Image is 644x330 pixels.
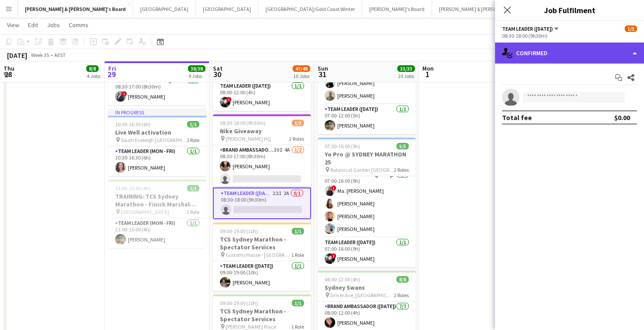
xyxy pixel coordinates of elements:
div: AEST [54,52,66,58]
app-card-role: Team Leader ([DATE])1/108:00-12:00 (4h)![PERSON_NAME] [213,81,311,111]
a: View [4,19,23,31]
span: 8/8 [86,65,99,72]
span: Edit [28,21,38,29]
div: In progress [108,109,206,116]
span: Botanical Garden [GEOGRAPHIC_DATA] [330,167,394,173]
app-card-role: Team Leader ([DATE])1/109:00-19:00 (10h)[PERSON_NAME] [213,261,311,291]
span: View [7,21,19,29]
button: [PERSON_NAME] & [PERSON_NAME]'s Board [18,0,133,18]
span: 1/3 [625,25,637,32]
h3: TRAINING: TCS Sydney Marathon - Finish Marshal Crew [108,192,206,208]
span: Comms [69,21,88,29]
app-job-card: 09:00-19:00 (10h)1/1TCS Sydney Marathon - Spectator Services Customs House - [GEOGRAPHIC_DATA]1 R... [213,223,311,291]
a: Jobs [43,19,64,31]
div: [DATE] [7,51,27,60]
span: 33/33 [397,65,415,72]
app-job-card: In progress10:30-16:30 (6h)1/1Live Well activation South Eveleigh [GEOGRAPHIC_DATA]1 RoleTeam Lea... [108,109,206,176]
h3: TCS Sydney Marathon - Spectator Services [213,307,311,323]
div: 10 Jobs [398,73,414,79]
span: 1 [421,69,434,79]
span: ! [122,91,127,96]
span: 1 Role [187,209,199,215]
app-card-role: Team Leader (Mon - Fri)1/111:00-15:00 (4h)[PERSON_NAME] [108,218,206,248]
span: 2 Roles [394,167,409,173]
span: ! [331,185,336,191]
span: South Eveleigh [GEOGRAPHIC_DATA] [121,137,187,143]
span: 11:00-15:00 (4h) [115,185,151,192]
app-card-role: Team Leader (Mon - Fri)1/110:30-16:30 (6h)[PERSON_NAME] [108,146,206,176]
span: 1/1 [187,121,199,128]
span: Week 35 [29,52,51,58]
span: 30 [212,69,223,79]
app-job-card: 11:00-15:00 (4h)1/1TRAINING: TCS Sydney Marathon - Finish Marshal Crew [GEOGRAPHIC_DATA]1 RoleTea... [108,180,206,248]
span: Fri [108,64,116,72]
app-card-role: Team Leader ([DATE])1/107:00-16:00 (9h)![PERSON_NAME] [318,238,416,267]
span: 08:30-18:00 (9h30m) [220,120,265,126]
span: 1/1 [292,228,304,234]
span: ! [331,253,336,259]
div: Total fee [502,113,532,122]
span: 2 Roles [394,292,409,298]
span: 38/38 [188,65,205,72]
h3: TCS Sydney Marathon - Spectator Services [213,235,311,251]
span: Team Leader (Saturday) [502,25,553,32]
span: [PERSON_NAME] Place [226,323,276,330]
h3: Nike Giveaway [213,127,311,135]
h3: Job Fulfilment [495,4,644,16]
button: [GEOGRAPHIC_DATA] [196,0,258,18]
span: 1/1 [292,300,304,306]
div: 9 Jobs [188,73,205,79]
a: Comms [65,19,92,31]
span: Mon [422,64,434,72]
h3: Yo Pro @ SYDNEY MARATHON 25 [318,150,416,166]
app-card-role: Team Leader ([DATE])1/107:00-12:00 (5h)[PERSON_NAME] [318,104,416,134]
span: Sun [318,64,328,72]
span: 1 Role [291,323,304,330]
a: Edit [25,19,42,31]
span: 07:00-16:00 (9h) [325,143,360,149]
span: Thu [4,64,14,72]
span: 10:30-16:30 (6h) [115,121,151,128]
span: 08:00-12:00 (4h) [325,276,360,283]
button: [GEOGRAPHIC_DATA]/Gold Coast Winter [258,0,362,18]
app-card-role: Brand Ambassador ([PERSON_NAME])1/108:30-17:00 (8h30m)![PERSON_NAME] [108,75,206,105]
app-job-card: 08:30-18:00 (9h30m)1/3Nike Giveaway [PERSON_NAME] HQ2 RolesBrand Ambassador ([PERSON_NAME])39I4A1... [213,114,311,219]
app-job-card: 07:00-16:00 (9h)5/5Yo Pro @ SYDNEY MARATHON 25 Botanical Garden [GEOGRAPHIC_DATA]2 RolesBrand Amb... [318,138,416,267]
span: 1 Role [187,137,199,143]
div: 4 Jobs [87,73,100,79]
app-card-role: Brand Ambassador ([PERSON_NAME])39I4A1/208:30-17:00 (8h30m)[PERSON_NAME] [213,145,311,188]
span: 8/8 [396,276,409,283]
span: [GEOGRAPHIC_DATA] [121,209,169,215]
button: [GEOGRAPHIC_DATA] [133,0,196,18]
div: 08:30-18:00 (9h30m) [502,32,637,39]
button: [PERSON_NAME] & [PERSON_NAME]'s Board [432,0,544,18]
span: Customs House - [GEOGRAPHIC_DATA] [226,252,291,258]
span: 1 Role [291,252,304,258]
span: 28 [2,69,14,79]
span: 29 [107,69,116,79]
span: 31 [316,69,328,79]
span: 47/49 [293,65,310,72]
button: [PERSON_NAME]'s Board [362,0,432,18]
div: 10 Jobs [293,73,310,79]
span: ! [226,97,232,102]
span: Jobs [47,21,60,29]
span: 5/5 [396,143,409,149]
app-card-role: Team Leader ([DATE])23I2A0/108:30-18:00 (9h30m) [213,188,311,219]
div: Confirmed [495,43,644,64]
span: 09:00-19:00 (10h) [220,300,258,306]
div: $0.00 [614,113,630,122]
span: 09:00-19:00 (10h) [220,228,258,234]
h3: Sydney Swans [318,284,416,291]
h3: Live Well activation [108,128,206,136]
app-card-role: Brand Ambassador ([DATE])4/407:00-16:00 (9h)!Ma. [PERSON_NAME][PERSON_NAME][PERSON_NAME][PERSON_N... [318,170,416,238]
button: Team Leader ([DATE]) [502,25,560,32]
span: Sat [213,64,223,72]
span: Driver Ave, [GEOGRAPHIC_DATA] [330,292,394,298]
span: [PERSON_NAME] HQ [226,135,271,142]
